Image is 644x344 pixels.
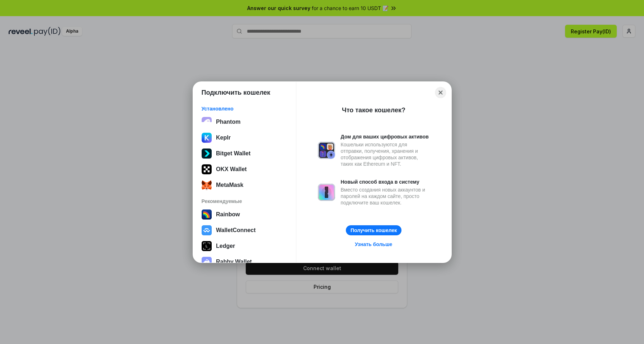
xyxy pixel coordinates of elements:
[341,133,430,140] div: Дом для ваших цифровых активов
[216,119,240,125] div: Phantom
[435,87,446,98] button: Close
[202,88,271,97] h1: Подключить кошелек
[342,106,405,114] div: Что такое кошелек?
[346,225,401,235] button: Получить кошелек
[202,257,212,267] img: svg+xml,%3Csvg%20xmlns%3D%22http%3A%2F%2Fwww.w3.org%2F2000%2Fsvg%22%20fill%3D%22none%22%20viewBox...
[202,117,212,127] img: epq2vO3P5aLWl15yRS7Q49p1fHTx2Sgh99jU3kfXv7cnPATIVQHAx5oQs66JWv3SWEjHOsb3kKgmE5WNBxBId7C8gm8wEgOvz...
[199,178,290,192] button: MetaMask
[202,209,212,220] img: svg+xml,%3Csvg%20width%3D%22120%22%20height%3D%22120%22%20viewBox%3D%220%200%20120%20120%22%20fil...
[216,259,252,265] div: Rabby Wallet
[199,223,290,237] button: WalletConnect
[202,164,212,174] img: 5VZ71FV6L7PA3gg3tXrdQ+DgLhC+75Wq3no69P3MC0NFQpx2lL04Ql9gHK1bRDjsSBIvScBnDTk1WrlGIZBorIDEYJj+rhdgn...
[202,225,212,235] img: svg+xml,%3Csvg%20width%3D%2228%22%20height%3D%2228%22%20viewBox%3D%220%200%2028%2028%22%20fill%3D...
[216,135,231,141] div: Keplr
[341,187,430,206] div: Вместо создания новых аккаунтов и паролей на каждом сайте, просто подключите ваш кошелек.
[216,227,256,234] div: WalletConnect
[199,162,290,176] button: OKX Wallet
[199,239,290,253] button: Ledger
[199,207,290,222] button: Rainbow
[216,211,240,218] div: Rainbow
[202,241,212,251] img: svg+xml,%3Csvg%20xmlns%3D%22http%3A%2F%2Fwww.w3.org%2F2000%2Fsvg%22%20width%3D%2228%22%20height%3...
[202,180,212,190] img: svg+xml;base64,PHN2ZyB3aWR0aD0iMzUiIGhlaWdodD0iMzQiIHZpZXdCb3g9IjAgMCAzNSAzNCIgZmlsbD0ibm9uZSIgeG...
[202,133,212,143] img: ByMCUfJCc2WaAAAAAElFTkSuQmCC
[355,241,392,248] div: Узнать больше
[216,243,235,249] div: Ledger
[351,227,397,234] div: Получить кошелек
[216,150,250,157] div: Bitget Wallet
[202,198,287,204] div: Рекомендуемые
[318,184,335,201] img: svg+xml,%3Csvg%20xmlns%3D%22http%3A%2F%2Fwww.w3.org%2F2000%2Fsvg%22%20fill%3D%22none%22%20viewBox...
[351,240,396,249] a: Узнать больше
[341,141,430,167] div: Кошельки используются для отправки, получения, хранения и отображения цифровых активов, таких как...
[199,131,290,145] button: Keplr
[202,149,212,159] img: svg+xml;base64,PHN2ZyB3aWR0aD0iNTEyIiBoZWlnaHQ9IjUxMiIgdmlld0JveD0iMCAwIDUxMiA1MTIiIGZpbGw9Im5vbm...
[318,142,335,159] img: svg+xml,%3Csvg%20xmlns%3D%22http%3A%2F%2Fwww.w3.org%2F2000%2Fsvg%22%20fill%3D%22none%22%20viewBox...
[199,255,290,269] button: Rabby Wallet
[216,182,243,188] div: MetaMask
[341,179,430,185] div: Новый способ входа в систему
[199,146,290,161] button: Bitget Wallet
[202,105,287,112] div: Установлено
[216,166,247,173] div: OKX Wallet
[199,115,290,129] button: Phantom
